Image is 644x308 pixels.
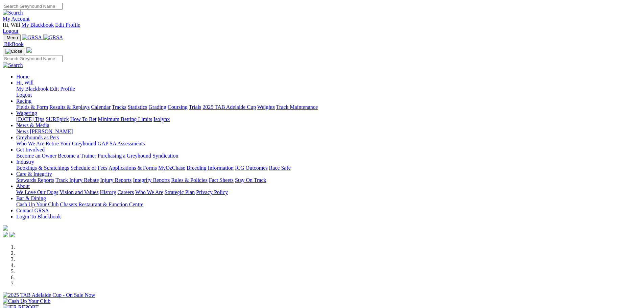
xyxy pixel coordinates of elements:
[50,86,75,92] a: Edit Profile
[16,74,29,79] a: Home
[3,34,21,41] button: Toggle navigation
[3,22,20,28] span: Hi, Will
[16,122,49,128] a: News & Media
[16,202,641,208] div: Bar & Dining
[16,86,641,98] div: Hi, Will
[135,189,163,195] a: Who We Are
[109,165,157,171] a: Applications & Forms
[22,34,42,41] img: GRSA
[3,292,95,298] img: 2025 TAB Adelaide Cup - On Sale Now
[70,116,97,122] a: How To Bet
[55,22,80,28] a: Edit Profile
[3,48,25,55] button: Toggle navigation
[16,141,44,146] a: Who We Are
[269,165,290,171] a: Race Safe
[3,62,23,68] img: Search
[58,153,96,159] a: Become a Trainer
[117,189,134,195] a: Careers
[70,165,107,171] a: Schedule of Fees
[100,189,116,195] a: History
[235,177,266,183] a: Stay On Track
[60,202,143,207] a: Chasers Restaurant & Function Centre
[16,189,641,195] div: About
[128,104,147,110] a: Statistics
[16,86,49,92] a: My Blackbook
[16,202,58,207] a: Cash Up Your Club
[189,104,201,110] a: Trials
[55,177,99,183] a: Track Injury Rebate
[196,189,228,195] a: Privacy Policy
[3,232,8,237] img: facebook.svg
[16,214,61,219] a: Login To Blackbook
[16,135,59,140] a: Greyhounds as Pets
[16,128,28,134] a: News
[16,104,48,110] a: Fields & Form
[16,153,641,159] div: Get Involved
[16,183,30,189] a: About
[3,298,50,304] img: Cash Up Your Club
[16,80,34,86] span: Hi, Will
[46,141,96,146] a: Retire Your Greyhound
[16,195,46,201] a: Bar & Dining
[16,165,69,171] a: Bookings & Scratchings
[16,165,641,171] div: Industry
[9,232,15,237] img: twitter.svg
[49,104,90,110] a: Results & Replays
[3,10,23,16] img: Search
[3,16,30,22] a: My Account
[16,159,34,165] a: Industry
[16,153,56,159] a: Become an Owner
[5,49,22,54] img: Close
[16,208,49,213] a: Contact GRSA
[26,47,32,53] img: logo-grsa-white.png
[16,171,52,177] a: Care & Integrity
[276,104,318,110] a: Track Maintenance
[16,177,54,183] a: Stewards Reports
[16,177,641,183] div: Care & Integrity
[91,104,111,110] a: Calendar
[3,3,63,10] input: Search
[98,153,151,159] a: Purchasing a Greyhound
[98,141,145,146] a: GAP SA Assessments
[3,28,18,34] a: Logout
[16,116,44,122] a: [DATE] Tips
[16,189,58,195] a: We Love Our Dogs
[3,55,63,62] input: Search
[16,116,641,122] div: Wagering
[133,177,170,183] a: Integrity Reports
[209,177,234,183] a: Fact Sheets
[202,104,256,110] a: 2025 TAB Adelaide Cup
[46,116,69,122] a: SUREpick
[152,153,178,159] a: Syndication
[16,128,641,135] div: News & Media
[165,189,195,195] a: Strategic Plan
[16,104,641,110] div: Racing
[171,177,208,183] a: Rules & Policies
[16,110,37,116] a: Wagering
[16,141,641,147] div: Greyhounds as Pets
[168,104,188,110] a: Coursing
[257,104,275,110] a: Weights
[59,189,98,195] a: Vision and Values
[16,98,31,104] a: Racing
[3,41,24,47] a: BlkBook
[235,165,267,171] a: ICG Outcomes
[4,41,24,47] span: BlkBook
[98,116,152,122] a: Minimum Betting Limits
[16,147,45,152] a: Get Involved
[43,34,63,41] img: GRSA
[7,35,18,40] span: Menu
[158,165,185,171] a: MyOzChase
[100,177,132,183] a: Injury Reports
[149,104,166,110] a: Grading
[187,165,234,171] a: Breeding Information
[3,225,8,231] img: logo-grsa-white.png
[16,80,35,86] a: Hi, Will
[22,22,54,28] a: My Blackbook
[112,104,126,110] a: Tracks
[16,92,32,98] a: Logout
[3,22,641,34] div: My Account
[153,116,170,122] a: Isolynx
[30,128,73,134] a: [PERSON_NAME]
